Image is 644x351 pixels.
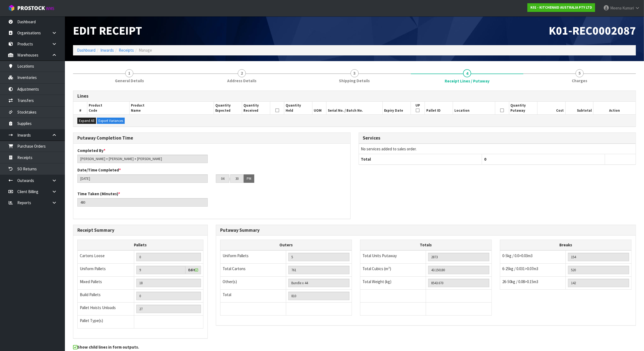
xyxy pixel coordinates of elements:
span: 1 [125,69,133,77]
td: Total Cubics (m³) [360,263,426,276]
h3: Putaway Completion Time [77,135,346,141]
button: Expand All [77,118,96,124]
th: Product Name [130,102,214,114]
img: cube-alt.png [8,5,15,11]
a: K01 - KITCHENAID AUSTRALIA PTY LTD [527,3,595,12]
label: Date/Time Completed [77,167,121,173]
span: Edit Receipt [73,23,142,38]
span: 6-25kg / 0.031>0.07m3 [502,266,538,271]
td: Total Weight (kg) [360,276,426,289]
th: Quantity Received [242,102,270,114]
th: Pallet ID [425,102,453,114]
span: Address Details [227,78,256,84]
h3: Putaway Summary [220,228,632,233]
td: Uniform Pallets [78,263,134,277]
span: Shipping Details [339,78,370,84]
span: 3 [351,69,359,77]
span: 0 [484,157,486,162]
td: Uniform Pallets [220,250,286,264]
td: Pallet Hoists Unloads [78,303,134,316]
span: K01-REC0002087 [549,23,636,38]
a: Receipts [119,48,134,53]
input: UNIFORM P + MIXED P + BUILD P [136,305,201,313]
strong: K01 - KITCHENAID AUSTRALIA PTY LTD [530,5,592,10]
th: Expiry Date [382,102,411,114]
td: No services added to sales order. [359,144,636,154]
input: Manual [136,292,201,300]
th: Action [593,102,636,114]
span: Receipt Lines / Putaway [445,78,490,84]
td: Build Pallets [78,290,134,303]
td: : [229,174,230,183]
span: Kumari [622,5,634,11]
th: # [73,102,87,114]
span: General Details [115,78,144,84]
label: Edit [188,267,198,273]
th: Quantity Expected [214,102,242,114]
th: UP [411,102,425,114]
th: Location [453,102,495,114]
a: Dashboard [77,48,95,53]
th: Serial No. / Batch No. [326,102,383,114]
th: Totals [360,240,491,250]
span: Expand All [79,118,94,123]
th: Total [359,154,482,164]
th: Cost [537,102,565,114]
th: Pallets [78,240,203,250]
td: Other(s) [220,276,286,289]
th: Outers [220,240,352,250]
input: Manual [136,253,201,261]
td: Total [220,289,286,302]
a: Inwards [100,48,114,53]
td: Mixed Pallets [78,277,134,290]
input: HH [216,174,229,183]
span: ProStock [17,5,45,12]
span: 0-5kg / 0.0>0.03m3 [502,253,533,258]
input: Date/Time completed [77,174,208,183]
span: Charges [572,78,587,84]
h3: Lines [77,94,632,99]
h3: Services [363,135,632,141]
span: Manage [139,48,152,53]
span: Meena [610,5,622,11]
h3: Receipt Summary [77,228,203,233]
input: OUTERS TOTAL = CTN [288,266,349,274]
input: Manual [136,279,201,287]
span: 4 [463,69,471,77]
th: Subtotal [565,102,593,114]
small: WMS [46,6,54,11]
td: Total Cartons [220,263,286,276]
input: Uniform Pallets [136,266,186,274]
th: UOM [312,102,326,114]
td: Pallet Type(s) [78,316,134,329]
button: Export Variances [97,118,125,124]
input: Time Taken [77,198,208,207]
th: Product Code [87,102,130,114]
td: Total Units Putaway [360,250,426,264]
td: Cartons Loose [78,250,134,264]
button: PM [244,174,254,183]
th: Quantity Held [284,102,312,114]
span: 26-50kg / 0.08>0.15m3 [502,279,538,284]
label: Completed By [77,148,105,153]
th: Quantity Putaway [509,102,537,114]
input: MM [230,174,244,183]
span: 5 [576,69,584,77]
th: Breaks [500,240,631,250]
input: TOTAL PACKS [288,292,349,300]
label: Time Taken (Minutes) [77,191,120,197]
span: 2 [238,69,246,77]
input: UNIFORM P LINES [288,253,349,261]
